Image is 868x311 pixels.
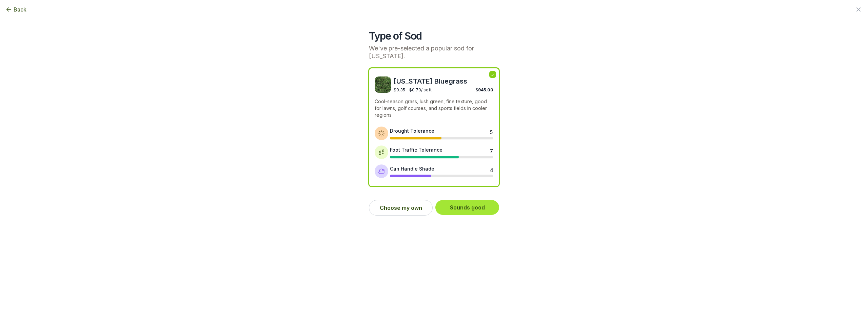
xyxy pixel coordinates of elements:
span: $945.00 [475,87,493,92]
div: Foot Traffic Tolerance [390,146,442,153]
div: Can Handle Shade [390,165,434,172]
div: 7 [490,148,493,153]
img: Kentucky Bluegrass sod image [375,76,391,93]
div: Drought Tolerance [390,127,434,134]
div: 4 [490,166,493,172]
img: Shade tolerance icon [378,168,385,175]
h2: Type of Sod [369,30,499,42]
button: Back [5,5,26,14]
p: We've pre-selected a popular sod for [US_STATE]. [369,45,499,60]
img: Drought tolerance icon [378,130,385,137]
p: Cool-season grass, lush green, fine texture, good for lawns, golf courses, and sports fields in c... [375,98,493,118]
div: 5 [490,129,493,134]
button: Choose my own [369,200,433,216]
button: Sounds good [435,200,499,215]
span: $0.35 - $0.70 / sqft [394,87,432,92]
img: Foot traffic tolerance icon [378,149,385,156]
span: Back [14,5,26,14]
span: [US_STATE] Bluegrass [394,76,493,86]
